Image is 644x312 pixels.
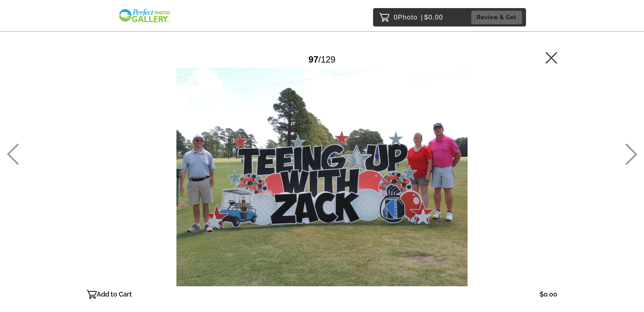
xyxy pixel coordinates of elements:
[308,54,318,64] span: 97
[118,8,171,23] img: Snapphound Logo
[308,52,335,67] div: /
[471,11,524,24] a: Review & Get
[394,11,443,23] p: 0 $0.00
[471,11,522,24] button: Review & Get
[421,14,423,21] span: |
[321,54,336,64] span: 129
[540,288,557,300] p: $0.00
[97,288,132,300] p: Add to Cart
[398,11,418,23] span: Photo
